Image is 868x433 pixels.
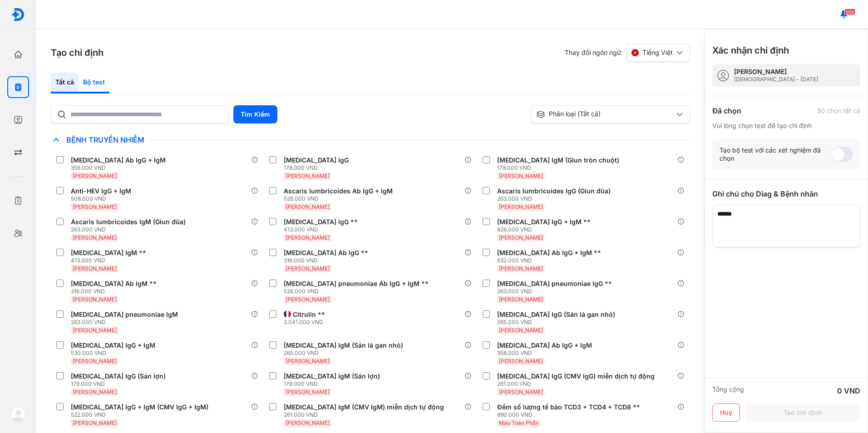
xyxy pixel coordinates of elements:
div: 358.000 VND [497,349,596,357]
div: 2.041.000 VND [284,319,329,326]
div: [MEDICAL_DATA] pneumoniae IgM [71,310,178,319]
div: 316.000 VND [71,288,160,295]
div: 413.000 VND [71,257,150,264]
div: Bộ test [79,73,109,93]
span: [PERSON_NAME] [286,203,330,210]
span: Máu Toàn Phần [499,419,539,426]
div: 890.000 VND [497,411,644,418]
span: [PERSON_NAME] [499,327,543,334]
div: [MEDICAL_DATA] Ab IgG + IgM ** [497,249,601,257]
div: 261.000 VND [497,380,658,388]
div: [MEDICAL_DATA] IgG (Sán lá gan nhỏ) [497,310,615,319]
div: Ascaris lumbricoides Ab IgG + IgM [284,187,393,195]
div: Ascaris lumbricoides IgM (Giun đũa) [71,218,186,226]
span: [PERSON_NAME] [499,389,543,395]
div: [MEDICAL_DATA] IgM (Sán lợn) [284,372,380,380]
span: 508 [844,9,855,15]
div: [MEDICAL_DATA] IgG + IgM ** [497,218,591,226]
div: Ascaris lumbricoides IgG (Giun đũa) [497,187,611,195]
span: [PERSON_NAME] [286,419,330,426]
div: [PERSON_NAME] [734,68,818,76]
div: Vui lòng chọn test để tạo chỉ định [712,122,860,130]
div: [MEDICAL_DATA] IgG (CMV IgG) miễn dịch tự động [497,372,655,380]
span: [PERSON_NAME] [73,265,117,272]
div: Ghi chú cho Diag & Bệnh nhân [712,188,860,199]
div: 265.000 VND [284,349,407,357]
div: [MEDICAL_DATA] IgG + IgM (CMV IgG + IgM) [71,403,208,411]
div: Thay đổi ngôn ngữ: [565,44,690,62]
span: [PERSON_NAME] [499,203,543,210]
div: [MEDICAL_DATA] IgG + IgM [71,341,155,349]
span: [PERSON_NAME] [73,419,117,426]
div: [MEDICAL_DATA] Ab IgG + IgM [71,156,166,164]
div: 263.000 VND [497,288,616,295]
div: [MEDICAL_DATA] IgG [284,156,349,164]
div: 0 VND [837,385,860,396]
span: [PERSON_NAME] [286,358,330,364]
span: [PERSON_NAME] [73,172,117,179]
button: Tạo chỉ định [745,403,860,422]
div: 179.000 VND [284,380,384,388]
div: 263.000 VND [71,226,189,233]
div: [MEDICAL_DATA] Ab IgM ** [71,280,157,288]
div: [MEDICAL_DATA] IgM (Sán lá gan nhỏ) [284,341,403,349]
button: Tìm Kiếm [233,105,277,123]
div: 413.000 VND [284,226,361,233]
div: [MEDICAL_DATA] IgM (CMV IgM) miễn dịch tự động [284,403,444,411]
div: 261.000 VND [284,411,448,418]
div: Tổng cộng [712,385,744,396]
div: 522.000 VND [71,411,212,418]
div: 826.000 VND [497,226,594,233]
div: Anti-HEV IgG + IgM [71,187,131,195]
span: Bệnh Truyền Nhiễm [62,135,149,144]
div: Tạo bộ test với các xét nghiệm đã chọn [720,146,831,162]
div: 526.000 VND [284,195,396,202]
span: [PERSON_NAME] [73,389,117,395]
span: [PERSON_NAME] [286,389,330,395]
div: 178.000 VND [284,164,352,172]
span: [PERSON_NAME] [73,358,117,364]
h3: Xác nhận chỉ định [712,44,789,57]
h3: Tạo chỉ định [51,46,104,59]
div: [MEDICAL_DATA] IgG (Sán lợn) [71,372,166,380]
span: [PERSON_NAME] [499,358,543,364]
div: Đã chọn [712,105,741,116]
span: Tiếng Việt [642,49,673,57]
div: 632.000 VND [497,257,605,264]
div: Citrulin ** [293,310,325,319]
div: Đếm số lượng tế bào TCD3 + TCD4 + TCD8 ** [497,403,640,411]
div: [MEDICAL_DATA] pneumoniae IgG ** [497,280,612,288]
div: [MEDICAL_DATA] Ab IgG + IgM [497,341,592,349]
div: 356.000 VND [71,164,169,172]
span: [PERSON_NAME] [286,234,330,241]
div: Phân loại (Tất cả) [536,110,674,119]
div: 265.000 VND [497,319,619,326]
span: [PERSON_NAME] [499,296,543,303]
span: [PERSON_NAME] [286,172,330,179]
span: [PERSON_NAME] [73,203,117,210]
span: [PERSON_NAME] [73,327,117,334]
div: 178.000 VND [497,164,623,172]
div: Tất cả [51,73,79,93]
div: [MEDICAL_DATA] Ab IgG ** [284,249,368,257]
span: [PERSON_NAME] [286,296,330,303]
img: logo [11,8,25,21]
div: 263.000 VND [71,319,182,326]
span: [PERSON_NAME] [499,172,543,179]
span: [PERSON_NAME] [499,265,543,272]
div: 316.000 VND [284,257,372,264]
div: 263.000 VND [497,195,614,202]
div: [MEDICAL_DATA] IgM (Giun tròn chuột) [497,156,619,164]
div: [DEMOGRAPHIC_DATA] - [DATE] [734,76,818,83]
span: [PERSON_NAME] [73,234,117,241]
div: [MEDICAL_DATA] pneumoniae Ab IgG + IgM ** [284,280,429,288]
img: logo [11,408,25,422]
div: [MEDICAL_DATA] IgM ** [71,249,146,257]
div: 530.000 VND [71,349,159,357]
span: [PERSON_NAME] [73,296,117,303]
span: [PERSON_NAME] [499,234,543,241]
div: Bỏ chọn tất cả [817,107,860,115]
span: [PERSON_NAME] [286,265,330,272]
button: Huỷ [712,403,740,422]
div: [MEDICAL_DATA] IgG ** [284,218,358,226]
